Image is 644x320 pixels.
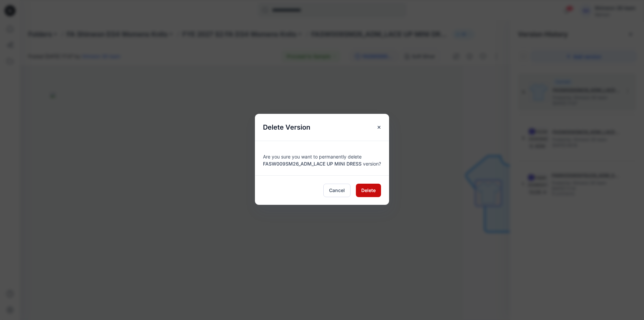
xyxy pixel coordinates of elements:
[323,184,351,197] button: Cancel
[361,187,376,194] span: Delete
[356,184,381,197] button: Delete
[263,149,381,167] div: Are you sure you want to permanently delete version?
[329,187,345,194] span: Cancel
[255,114,318,141] h5: Delete Version
[373,121,385,133] button: Close
[263,161,362,167] span: FASW009SM26_ADM_LACE UP MINI DRESS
